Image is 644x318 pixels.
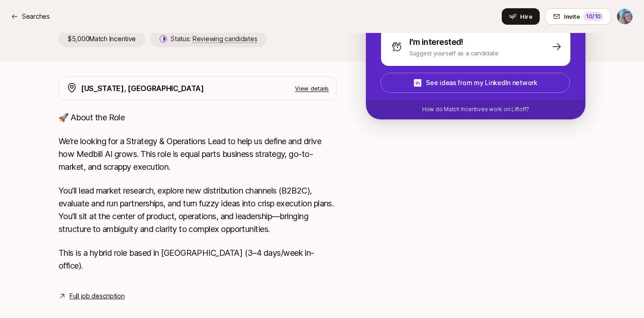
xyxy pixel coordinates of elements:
[59,31,145,47] p: $5,000 Match Incentive
[22,11,50,22] p: Searches
[520,12,532,21] span: Hire
[295,84,329,93] p: View details
[59,247,337,272] p: This is a hybrid role based in [GEOGRAPHIC_DATA] (3–4 days/week in-office).
[564,12,580,21] span: Invite
[171,33,257,44] p: Status:
[422,105,529,113] p: How do Match Incentives work on Liftoff?
[81,82,204,94] p: [US_STATE], [GEOGRAPHIC_DATA]
[70,291,124,302] a: Full job description
[617,9,633,24] img: Michelle Dan
[409,49,499,58] p: Suggest yourself as a candidate
[59,135,337,173] p: We’re looking for a Strategy & Operations Lead to help us define and drive how Medbill AI grows. ...
[59,184,337,236] p: You’ll lead market research, explore new distribution channels (B2B2C), evaluate and run partners...
[409,36,463,49] p: I'm interested!
[583,12,603,21] div: 10 /10
[617,8,633,25] button: Michelle Dan
[59,111,337,124] p: 🚀 About the Role
[426,77,537,88] p: See ideas from my LinkedIn network
[381,73,570,93] button: See ideas from my LinkedIn network
[193,35,257,43] span: Reviewing candidates
[502,8,540,25] button: Hire
[545,8,611,25] button: Invite10/10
